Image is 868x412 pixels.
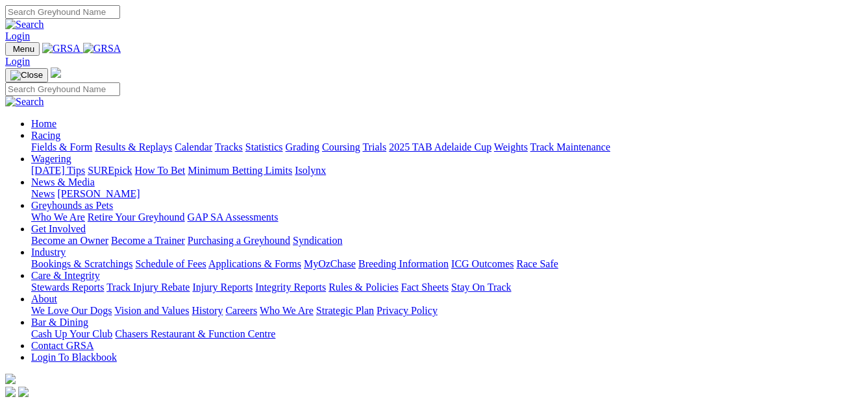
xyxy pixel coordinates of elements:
[5,387,16,397] img: facebook.svg
[188,212,279,223] a: GAP SA Assessments
[362,141,386,152] a: Trials
[83,43,121,55] img: GRSA
[31,258,863,270] div: Industry
[5,82,120,96] input: Search
[5,68,48,82] button: Toggle navigation
[31,165,863,176] div: Wagering
[88,165,132,176] a: SUREpick
[31,328,112,339] a: Cash Up Your Club
[192,305,223,316] a: History
[13,44,34,54] span: Menu
[31,176,95,188] a: News & Media
[31,130,60,141] a: Racing
[304,258,356,269] a: MyOzChase
[31,317,88,328] a: Bar & Dining
[31,282,863,293] div: Care & Integrity
[31,141,863,153] div: Racing
[188,165,292,176] a: Minimum Betting Limits
[5,96,44,108] img: Search
[18,387,29,397] img: twitter.svg
[260,305,314,316] a: Who We Are
[42,43,81,55] img: GRSA
[5,56,30,67] a: Login
[245,141,283,152] a: Statistics
[114,305,189,316] a: Vision and Values
[389,141,491,152] a: 2025 TAB Adelaide Cup
[31,118,56,129] a: Home
[31,328,863,340] div: Bar & Dining
[31,235,108,246] a: Become an Owner
[255,282,326,293] a: Integrity Reports
[111,235,185,246] a: Become a Trainer
[95,141,172,152] a: Results & Replays
[5,5,120,19] input: Search
[377,305,438,316] a: Privacy Policy
[175,141,212,152] a: Calendar
[31,305,112,316] a: We Love Our Dogs
[57,188,140,199] a: [PERSON_NAME]
[31,340,93,351] a: Contact GRSA
[516,258,558,269] a: Race Safe
[135,165,186,176] a: How To Bet
[51,67,61,78] img: logo-grsa-white.png
[31,188,863,200] div: News & Media
[329,282,399,293] a: Rules & Policies
[293,235,342,246] a: Syndication
[494,141,528,152] a: Weights
[31,153,71,164] a: Wagering
[31,352,117,363] a: Login To Blackbook
[31,282,104,293] a: Stewards Reports
[295,165,326,176] a: Isolynx
[401,282,449,293] a: Fact Sheets
[115,328,275,339] a: Chasers Restaurant & Function Centre
[88,212,185,223] a: Retire Your Greyhound
[10,70,43,80] img: Close
[106,282,190,293] a: Track Injury Rebate
[208,258,301,269] a: Applications & Forms
[451,258,514,269] a: ICG Outcomes
[358,258,449,269] a: Breeding Information
[31,235,863,247] div: Get Involved
[215,141,243,152] a: Tracks
[31,293,57,304] a: About
[31,212,863,223] div: Greyhounds as Pets
[31,270,100,281] a: Care & Integrity
[5,19,44,30] img: Search
[31,212,85,223] a: Who We Are
[5,374,16,384] img: logo-grsa-white.png
[31,188,55,199] a: News
[5,30,30,42] a: Login
[286,141,319,152] a: Grading
[31,141,92,152] a: Fields & Form
[31,165,85,176] a: [DATE] Tips
[188,235,290,246] a: Purchasing a Greyhound
[31,200,113,211] a: Greyhounds as Pets
[225,305,257,316] a: Careers
[322,141,360,152] a: Coursing
[5,42,40,56] button: Toggle navigation
[135,258,206,269] a: Schedule of Fees
[530,141,610,152] a: Track Maintenance
[192,282,253,293] a: Injury Reports
[316,305,374,316] a: Strategic Plan
[31,305,863,317] div: About
[451,282,511,293] a: Stay On Track
[31,258,132,269] a: Bookings & Scratchings
[31,247,66,258] a: Industry
[31,223,86,234] a: Get Involved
